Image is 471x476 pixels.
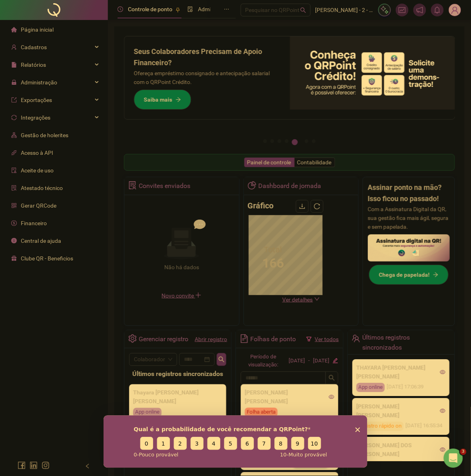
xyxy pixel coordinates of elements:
span: Cadastros [21,44,47,50]
div: THAYARA [PERSON_NAME] [PERSON_NAME] [357,364,446,381]
span: Atestado técnico [21,185,63,191]
a: Ver todos [315,336,339,342]
div: Não há dados [145,263,218,272]
span: file [11,62,17,68]
span: Página inicial [21,26,54,33]
span: ellipsis [224,6,230,12]
span: instagram [42,462,50,470]
span: setting [128,334,137,343]
button: Saiba mais [134,90,191,110]
h4: Gráfico [248,200,274,211]
div: Gerenciar registro [139,332,188,346]
span: user-add [11,44,17,50]
span: Controle de ponto [128,6,172,12]
span: api [11,150,17,156]
img: 39070 [449,4,461,16]
span: filter [306,336,312,342]
span: file-done [188,6,193,12]
span: team [352,334,360,343]
span: Gerar QRCode [21,202,56,209]
span: Admissão digital [198,6,239,12]
span: down [314,296,320,302]
img: banner%2F11e687cd-1386-4cbd-b13b-7bd81425532d.png [290,36,455,110]
span: home [11,27,17,32]
h2: Assinar ponto na mão? Isso ficou no passado! [368,182,450,205]
span: Chega de papelada! [379,270,430,279]
span: qrcode [11,203,17,208]
div: [PERSON_NAME] [PERSON_NAME] [245,388,334,406]
div: Registro rápido on [357,461,404,470]
span: notification [416,6,423,14]
span: edit [333,358,338,363]
p: Ofereça empréstimo consignado e antecipação salarial com o QRPoint Crédito. [134,69,280,86]
h2: Seus Colaboradores Precisam de Apoio Financeiro? [134,46,280,69]
span: solution [11,185,17,191]
span: pushpin [176,7,180,12]
span: reload [314,203,320,210]
span: 3 [460,449,467,455]
span: arrow-right [176,97,181,102]
div: Thayara [PERSON_NAME] [PERSON_NAME] [133,388,222,406]
span: sync [11,115,17,120]
span: gift [11,256,17,261]
span: eye [440,408,446,414]
span: Central de ajuda [21,238,61,244]
span: Clube QR - Beneficios [21,255,73,262]
button: 7 [312,139,316,143]
a: Ver detalhes down [282,296,320,303]
div: Folhas de ponto [251,332,296,346]
span: Saiba mais [144,95,172,104]
span: Exportações [21,97,52,103]
div: [DATE] 17:06:39 [357,383,446,392]
div: Registro rápido on [357,422,404,431]
div: Convites enviados [139,179,190,193]
button: Chega de papelada! [369,265,449,285]
span: apartment [11,132,17,138]
span: audit [11,168,17,173]
div: Dashboard de jornada [258,179,321,193]
div: - [308,357,310,366]
iframe: Pesquisa da QRPoint [104,416,367,468]
span: Acesso à API [21,150,53,156]
div: Últimos registros sincronizados [132,369,223,379]
span: eye [440,370,446,375]
button: 1 [263,139,267,143]
button: 5 [292,139,298,145]
span: fund [399,6,406,14]
span: file-text [240,334,248,343]
span: info-circle [11,238,17,244]
span: left [85,464,90,469]
button: 2 [270,139,274,143]
div: [DATE] 16:55:34 [357,422,446,431]
span: search [300,7,306,13]
span: Gestão de holerites [21,132,68,138]
p: Com a Assinatura Digital da QR, sua gestão fica mais ágil, segura e sem papelada. [368,205,450,231]
div: Folha aberta [245,408,277,417]
span: Financeiro [21,220,47,226]
span: [PERSON_NAME] - 2 - [PERSON_NAME] - Sucesso do Cliente QRPoint [315,6,373,14]
span: bell [434,6,441,14]
span: search [218,356,225,363]
span: Administração [21,79,57,86]
span: export [11,97,17,103]
iframe: Intercom live chat [444,449,463,468]
div: [PERSON_NAME] [PERSON_NAME] [357,402,446,420]
span: facebook [18,462,26,470]
img: sparkle-icon.fc2bf0ac1784a2077858766a79e2daf3.svg [380,6,389,14]
div: [DATE] [313,357,329,366]
div: App online [357,383,385,392]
